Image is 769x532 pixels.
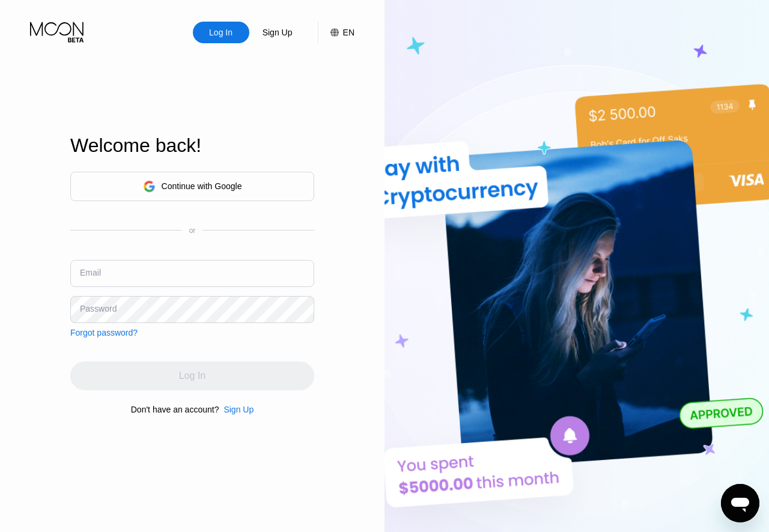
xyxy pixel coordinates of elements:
div: Forgot password? [70,328,138,337]
div: Log In [193,22,249,43]
iframe: Button to launch messaging window [721,484,759,522]
div: Log In [208,26,234,38]
div: or [189,226,196,235]
div: Sign Up [249,22,306,43]
div: Continue with Google [162,181,242,191]
div: EN [343,28,354,37]
div: Welcome back! [70,135,314,157]
div: EN [318,22,354,43]
div: Sign Up [261,26,294,38]
div: Don't have an account? [131,405,219,414]
div: Email [80,268,101,277]
div: Sign Up [223,405,254,414]
div: Password [80,304,117,313]
div: Sign Up [219,405,254,414]
div: Continue with Google [70,172,314,201]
